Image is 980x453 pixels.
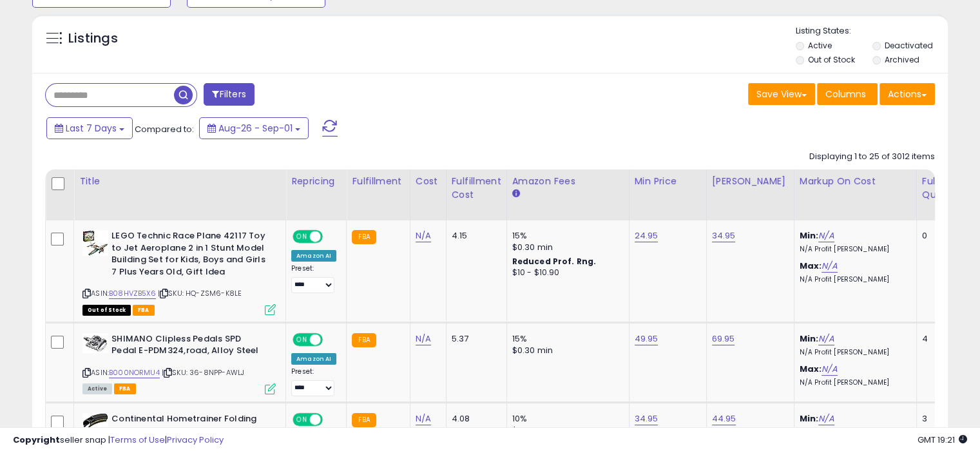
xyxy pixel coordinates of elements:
p: N/A Profit [PERSON_NAME] [800,348,907,357]
span: 2025-09-10 19:21 GMT [918,434,967,446]
div: Cost [416,175,441,188]
div: 0 [922,230,962,242]
span: Aug-26 - Sep-01 [218,122,293,135]
span: ON [294,231,310,242]
div: [PERSON_NAME] [712,175,789,188]
a: N/A [818,229,834,242]
a: 34.95 [635,412,658,425]
div: 3 [922,413,962,425]
span: Last 7 Days [66,122,117,135]
div: 15% [512,333,619,345]
span: OFF [321,334,341,345]
div: Amazon AI [291,353,336,365]
button: Actions [879,83,935,105]
span: FBA [114,383,136,394]
span: | SKU: HQ-ZSM6-K8LE [158,288,242,298]
img: 51M2B4uo9rL._SL40_.jpg [82,230,108,256]
b: Min: [800,229,819,242]
button: Columns [817,83,878,105]
span: Columns [825,88,866,101]
a: N/A [416,229,431,242]
a: 34.95 [712,229,736,242]
small: FBA [352,333,376,347]
div: Preset: [291,367,336,396]
div: $0.30 min [512,425,619,436]
b: Continental Hometrainer Folding Tire, Black, 700 x 23cc [111,413,268,440]
div: Amazon Fees [512,175,624,188]
div: Min Price [635,175,701,188]
span: All listings currently available for purchase on Amazon [82,383,112,394]
a: N/A [821,260,837,273]
span: ON [294,414,310,425]
label: Out of Stock [808,54,855,65]
strong: Copyright [13,434,60,446]
div: Preset: [291,264,336,293]
b: Max: [800,260,822,272]
span: OFF [321,231,341,242]
a: N/A [416,333,431,345]
b: SHIMANO Clipless Pedals SPD Pedal E-PDM324,road, Alloy Steel [111,333,268,360]
div: Markup on Cost [800,175,911,188]
div: 4.15 [452,230,497,242]
div: 5.37 [452,333,497,345]
h5: Listings [68,30,118,48]
button: Last 7 Days [46,117,133,139]
div: Title [79,175,280,188]
a: Privacy Policy [167,434,224,446]
a: N/A [821,363,837,376]
button: Filters [204,83,254,106]
div: 4 [922,333,962,345]
div: Fulfillment Cost [452,175,501,202]
div: Amazon AI [291,250,336,262]
span: OFF [321,414,341,425]
a: B000NORMU4 [109,367,160,378]
p: N/A Profit [PERSON_NAME] [800,378,907,387]
b: Reduced Prof. Rng. [512,256,597,267]
span: Compared to: [135,123,194,135]
p: N/A Profit [PERSON_NAME] [800,275,907,284]
th: The percentage added to the cost of goods (COGS) that forms the calculator for Min & Max prices. [794,169,916,220]
a: 24.95 [635,229,658,242]
a: 44.95 [712,412,736,425]
a: N/A [818,333,834,345]
div: $10 - $10.90 [512,267,619,278]
label: Active [808,40,832,51]
small: Amazon Fees. [512,188,520,200]
b: Min: [800,333,819,345]
b: Max: [800,363,822,375]
div: Repricing [291,175,341,188]
span: FBA [133,305,155,316]
b: LEGO Technic Race Plane 42117 Toy to Jet Aeroplane 2 in 1 Stunt Model Building Set for Kids, Boys... [111,230,268,281]
a: 49.95 [635,333,658,345]
div: $0.30 min [512,345,619,356]
p: N/A Profit [PERSON_NAME] [800,245,907,254]
img: 41qpdEMUzkL._SL40_.jpg [82,333,108,353]
a: N/A [818,412,834,425]
span: | SKU: 36-8NPP-AWLJ [162,367,244,378]
div: seller snap | | [13,434,224,447]
div: 15% [512,230,619,242]
p: Listing States: [796,25,948,37]
div: Fulfillment [352,175,404,188]
span: ON [294,334,310,345]
div: ASIN: [82,333,276,393]
button: Aug-26 - Sep-01 [199,117,309,139]
label: Archived [884,54,919,65]
img: 41Td-TtXR7L._SL40_.jpg [82,413,108,429]
b: Min: [800,412,819,425]
div: Fulfillable Quantity [922,175,966,202]
div: Displaying 1 to 25 of 3012 items [809,151,935,163]
div: ASIN: [82,230,276,314]
div: 10% [512,413,619,425]
div: $0.30 min [512,242,619,253]
a: 69.95 [712,333,735,345]
small: FBA [352,230,376,244]
div: 4.08 [452,413,497,425]
a: Terms of Use [110,434,165,446]
a: N/A [416,412,431,425]
label: Deactivated [884,40,932,51]
button: Save View [748,83,815,105]
span: All listings that are currently out of stock and unavailable for purchase on Amazon [82,305,131,316]
small: FBA [352,413,376,427]
a: B08HVZB5X6 [109,288,156,299]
